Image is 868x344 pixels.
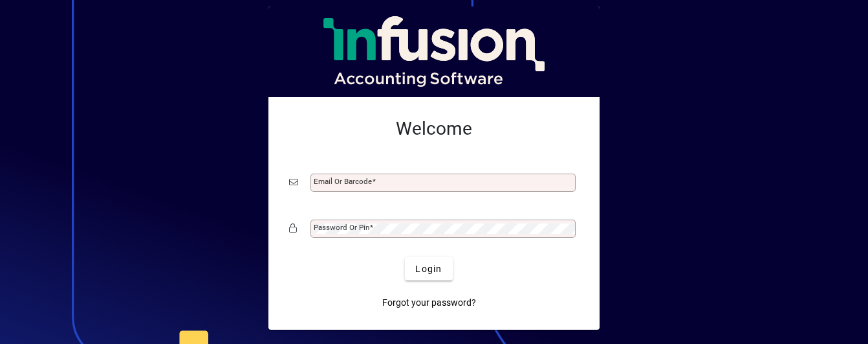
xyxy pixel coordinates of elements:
[405,257,452,281] button: Login
[415,262,442,276] span: Login
[314,177,372,186] mat-label: Email or Barcode
[382,296,476,310] span: Forgot your password?
[377,291,481,314] a: Forgot your password?
[314,223,369,232] mat-label: Password or Pin
[289,118,579,140] h2: Welcome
